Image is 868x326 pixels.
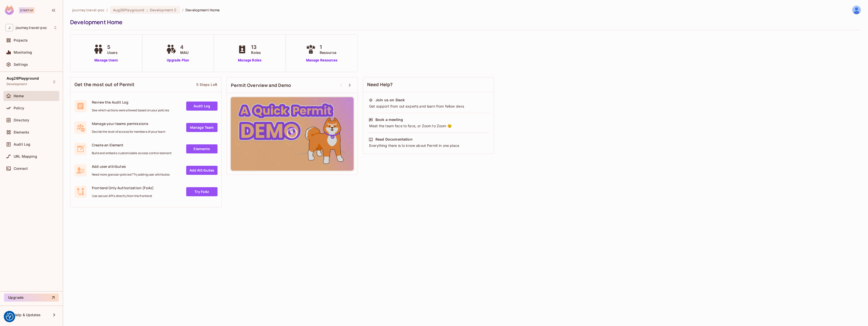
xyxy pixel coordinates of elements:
span: Home [14,94,24,98]
img: SReyMgAAAABJRU5ErkJggg== [5,6,14,15]
span: Decide the level of access for members of your team [92,130,165,134]
span: the active workspace [72,8,104,12]
span: J [6,24,13,31]
div: 5 Steps Left [196,82,217,87]
a: Try FoAz [186,187,218,196]
li: / [106,8,108,12]
span: Policy [14,106,24,110]
img: Revisit consent button [6,313,13,320]
span: MAU [180,50,188,55]
span: Monitoring [14,50,32,54]
a: Manage Team [186,123,218,132]
div: Development Home [70,18,858,26]
span: Users [107,50,118,55]
button: Consent Preferences [6,313,13,320]
span: Aug26Playground [113,8,145,12]
span: Need Help? [367,81,393,88]
a: Upgrade Plan [165,58,191,63]
span: 13 [251,43,261,51]
span: Frontend Only Authorization (FoAz) [92,185,154,190]
a: Manage Roles [236,58,263,63]
span: Manage your teams permissions [92,121,165,126]
a: Elements [186,144,218,153]
span: Audit Log [14,142,30,146]
span: Need more granular policies? Try adding user attributes [92,173,170,177]
span: 4 [180,43,188,51]
span: Elements [14,130,29,134]
span: Help & Updates [14,313,41,317]
span: Review the Audit Log [92,100,169,105]
button: Upgrade [4,294,59,302]
div: Startup [19,7,35,13]
a: Audit Log [186,102,218,111]
span: Connect [14,167,28,171]
span: Permit Overview and Demo [231,82,291,88]
a: Manage Resources [305,58,339,63]
span: Development Home [185,8,220,12]
span: Resource [320,50,336,55]
span: URL Mapping [14,154,37,158]
span: Settings [14,62,28,67]
span: Add user attributes [92,164,170,169]
div: Get support from out experts and learn from fellow devs [369,104,488,109]
div: Everything there is to know about Permit in one place [369,143,488,148]
img: Sam Armitt-Fior [852,6,861,14]
span: Aug26Playground [7,76,39,80]
span: Create an Element [92,143,172,147]
span: 5 [107,43,118,51]
span: Development [150,8,173,12]
div: Read Documentation [375,137,413,142]
div: Meet the team face to face, or Zoom to Zoom 😉 [369,123,488,128]
div: Join us on Slack [375,97,405,103]
span: : [146,8,148,12]
span: Directory [14,118,29,122]
a: Manage Users [92,58,120,63]
a: Add Attrbutes [186,166,218,175]
li: / [182,8,183,12]
span: Workspace: journey.travel-poc [16,26,47,30]
span: Use secure API's directly from the frontend [92,194,154,198]
span: Projects [14,38,28,42]
span: Get the most out of Permit [74,81,134,88]
span: Development [7,82,27,86]
div: Book a meeting [375,117,403,122]
span: 1 [320,43,336,51]
span: See which actions were allowed based on your policies [92,108,169,112]
span: Build and embed a customizable access control element [92,151,172,155]
span: Roles [251,50,261,55]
